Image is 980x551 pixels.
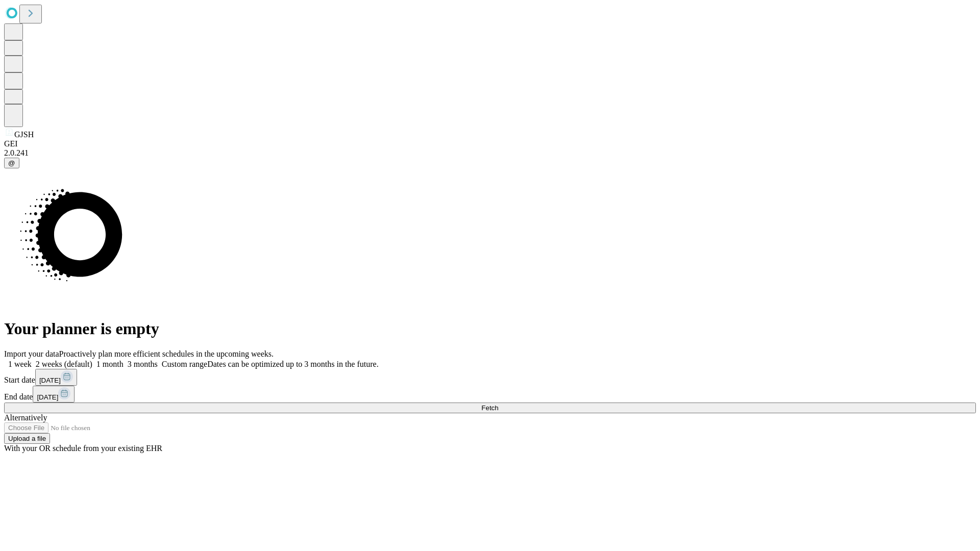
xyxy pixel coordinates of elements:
div: 2.0.241 [4,148,976,158]
button: Fetch [4,403,976,413]
button: [DATE] [35,369,77,386]
span: @ [8,159,15,167]
span: GJSH [14,130,34,139]
span: [DATE] [37,393,58,401]
div: Start date [4,369,976,386]
span: Fetch [481,404,498,412]
div: GEI [4,139,976,148]
button: Upload a file [4,433,50,444]
span: Import your data [4,349,59,358]
span: 1 week [8,360,32,368]
button: @ [4,158,19,168]
h1: Your planner is empty [4,319,976,338]
span: 3 months [128,360,158,368]
span: With your OR schedule from your existing EHR [4,444,162,453]
span: Dates can be optimized up to 3 months in the future. [207,360,378,368]
span: Proactively plan more efficient schedules in the upcoming weeks. [59,349,274,358]
span: Custom range [162,360,207,368]
button: [DATE] [33,386,75,403]
span: [DATE] [39,377,61,384]
span: 1 month [96,360,124,368]
div: End date [4,386,976,403]
span: Alternatively [4,413,47,422]
span: 2 weeks (default) [36,360,92,368]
